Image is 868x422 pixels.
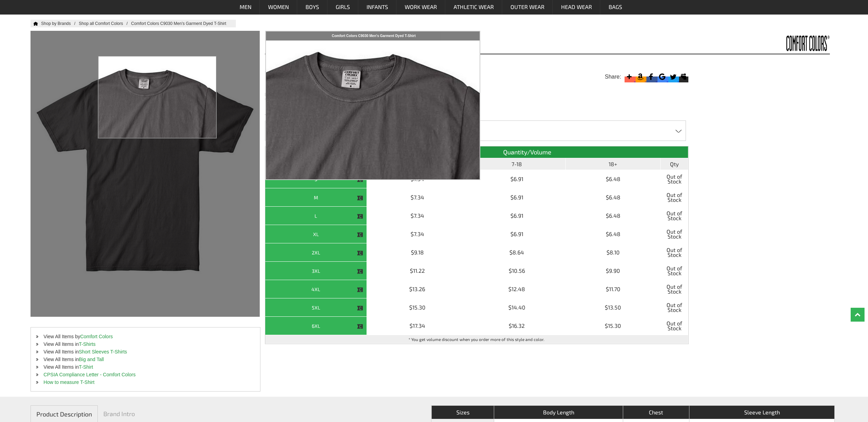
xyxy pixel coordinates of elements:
[265,207,367,225] th: L
[44,372,136,377] a: CPSIA Compliance Letter - Comfort Colors
[31,363,260,371] li: View All Items in
[357,250,363,256] img: This item is CLOSEOUT!
[468,207,566,225] td: $6.91
[566,170,661,188] td: $6.48
[646,72,656,81] svg: Facebook
[662,318,686,333] span: Out of Stock
[367,188,469,207] td: $7.34
[357,287,363,293] img: This item is CLOSEOUT!
[79,364,93,370] a: T-Shirt
[41,21,79,26] a: Shop by Brands
[265,262,367,280] th: 3XL
[357,232,363,238] img: This item is CLOSEOUT!
[431,406,494,419] th: Sizes
[566,262,661,280] td: $9.90
[468,298,566,317] td: $14.40
[31,21,38,26] a: Home
[851,308,865,322] a: Top
[31,348,260,356] li: View All Items in
[661,158,688,170] th: Qty
[662,190,686,205] span: Out of Stock
[636,72,645,81] svg: Amazon
[367,298,469,317] td: $15.30
[468,243,566,262] td: $8.64
[662,172,686,186] span: Out of Stock
[662,227,686,241] span: Out of Stock
[605,73,621,80] span: Share:
[566,317,661,335] td: $15.30
[79,341,95,347] a: T-Shirts
[79,349,127,354] a: Short Sleeves T-Shirts
[662,208,686,223] span: Out of Stock
[98,405,140,422] a: Brand Intro
[468,317,566,335] td: $16.32
[367,317,469,335] td: $17.34
[658,72,667,81] svg: Google Bookmark
[367,243,469,262] td: $9.18
[494,406,622,419] th: Body Length
[367,146,688,158] th: Quantity/Volume
[80,334,113,339] a: Comfort Colors
[566,188,661,207] td: $6.48
[566,158,661,170] th: 18+
[357,195,363,201] img: This item is CLOSEOUT!
[265,317,367,335] th: 6XL
[778,34,830,52] img: Comfort Colors
[468,280,566,298] td: $12.48
[662,300,686,315] span: Out of Stock
[566,298,661,317] td: $13.50
[367,207,469,225] td: $7.34
[566,225,661,243] td: $6.48
[468,170,566,188] td: $6.91
[266,32,482,41] div: Comfort Colors C9030 Men's Garment Dyed T-Shirt
[367,280,469,298] td: $13.26
[265,280,367,298] th: 4XL
[662,282,686,296] span: Out of Stock
[468,188,566,207] td: $6.91
[131,21,233,26] a: Comfort Colors C9030 Men's Garment Dyed T-Shirt
[31,356,260,363] li: View All Items in
[566,207,661,225] td: $6.48
[367,262,469,280] td: $11.22
[468,262,566,280] td: $10.56
[357,268,363,275] img: This item is CLOSEOUT!
[689,406,834,419] th: Sleeve Length
[79,21,131,26] a: Shop all Comfort Colors
[668,72,678,81] svg: Twitter
[566,280,661,298] td: $11.70
[662,245,686,260] span: Out of Stock
[468,158,566,170] th: 7-18
[265,298,367,317] th: 5XL
[623,406,689,419] th: Chest
[662,263,686,278] span: Out of Stock
[625,72,634,81] svg: More
[367,225,469,243] td: $7.34
[357,213,363,219] img: This item is CLOSEOUT!
[679,72,688,81] svg: Myspace
[31,333,260,340] li: View All Items by
[468,225,566,243] td: $6.91
[79,357,104,362] a: Big and Tall
[31,340,260,348] li: View All Items in
[357,323,363,330] img: This item is CLOSEOUT!
[265,243,367,262] th: 2XL
[566,243,661,262] td: $8.10
[265,188,367,207] th: M
[265,225,367,243] th: XL
[44,379,95,385] a: How to measure T-Shirt
[265,335,688,344] td: * You get volume discount when you order more of this style and color.
[357,305,363,311] img: This item is CLOSEOUT!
